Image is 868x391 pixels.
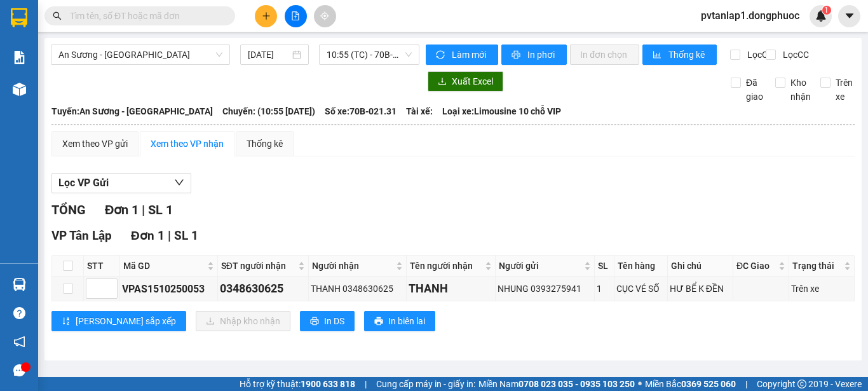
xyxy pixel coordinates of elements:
span: Người nhận [312,259,393,273]
img: warehouse-icon [13,278,26,291]
span: 10:55 (TC) - 70B-021.31 [327,45,412,64]
div: Trên xe [791,282,852,296]
span: SL 1 [148,202,173,217]
button: file-add [285,5,307,27]
span: Cung cấp máy in - giấy in: [376,377,475,391]
span: Lọc VP Gửi [58,175,109,191]
span: down [174,177,184,188]
div: 0348630625 [220,280,307,298]
div: CỤC VÉ SỐ [616,282,665,296]
button: sort-ascending[PERSON_NAME] sắp xếp [51,311,186,331]
span: Tài xế: [406,104,433,118]
span: 1 [824,6,829,15]
span: plus [262,11,271,20]
span: Loại xe: Limousine 10 chỗ VIP [442,104,561,118]
th: SL [595,256,614,277]
button: Lọc VP Gửi [51,173,191,193]
span: In DS [324,314,344,328]
div: VPAS1510250053 [122,281,215,297]
th: Ghi chú [668,256,733,277]
span: printer [512,50,522,60]
button: plus [255,5,277,27]
th: STT [84,256,120,277]
span: Kho nhận [785,76,816,104]
span: sync [436,50,447,60]
img: solution-icon [13,51,26,64]
button: aim [314,5,336,27]
span: | [745,377,747,391]
span: pvtanlap1.dongphuoc [691,8,810,24]
img: logo-vxr [11,8,27,27]
span: VP Tân Lập [51,228,112,243]
span: Thống kê [668,48,707,62]
span: Xuất Excel [452,74,493,88]
span: ĐC Giao [736,259,776,273]
span: In phơi [527,48,557,62]
span: Lọc CR [742,48,775,62]
button: downloadXuất Excel [428,71,503,92]
span: caret-down [844,10,855,22]
strong: 0708 023 035 - 0935 103 250 [519,379,635,389]
span: | [365,377,367,391]
span: [PERSON_NAME] sắp xếp [76,314,176,328]
div: HƯ BỂ K ĐỀN [670,282,731,296]
span: | [142,202,145,217]
span: Làm mới [452,48,488,62]
span: sort-ascending [62,317,71,327]
span: Lọc CC [778,48,811,62]
div: Xem theo VP gửi [62,137,128,151]
button: downloadNhập kho nhận [196,311,290,331]
div: THANH [409,280,493,298]
td: THANH [407,277,496,301]
span: search [53,11,62,20]
img: warehouse-icon [13,83,26,96]
span: printer [310,317,319,327]
span: ⚪️ [638,381,642,387]
div: 1 [597,282,611,296]
span: SĐT người nhận [221,259,296,273]
span: file-add [291,11,300,20]
b: Tuyến: An Sương - [GEOGRAPHIC_DATA] [51,106,213,116]
span: question-circle [13,307,25,319]
span: Đơn 1 [105,202,139,217]
span: TỔNG [51,202,86,217]
span: Trên xe [831,76,858,104]
span: Đơn 1 [131,228,165,243]
span: download [438,77,447,87]
span: Miền Bắc [645,377,736,391]
th: Tên hàng [614,256,668,277]
span: copyright [797,380,806,388]
span: Số xe: 70B-021.31 [325,104,397,118]
button: printerIn biên lai [364,311,435,331]
div: Thống kê [247,137,283,151]
span: Mã GD [123,259,205,273]
div: NHUNG 0393275941 [498,282,592,296]
span: An Sương - Tân Biên [58,45,222,64]
span: Chuyến: (10:55 [DATE]) [222,104,315,118]
span: Tên người nhận [410,259,482,273]
input: Tìm tên, số ĐT hoặc mã đơn [70,9,220,23]
span: In biên lai [388,314,425,328]
button: printerIn phơi [501,45,567,65]
sup: 1 [822,6,831,15]
span: notification [13,336,25,348]
div: THANH 0348630625 [311,282,404,296]
span: aim [320,11,329,20]
input: 15/10/2025 [248,48,290,62]
span: Miền Nam [478,377,635,391]
span: message [13,364,25,376]
td: VPAS1510250053 [120,277,218,301]
td: 0348630625 [218,277,309,301]
span: bar-chart [653,50,663,60]
div: Xem theo VP nhận [151,137,224,151]
button: printerIn DS [300,311,355,331]
span: SL 1 [174,228,198,243]
span: | [168,228,171,243]
span: Người gửi [499,259,581,273]
button: bar-chartThống kê [642,45,717,65]
span: Trạng thái [792,259,841,273]
span: printer [374,317,383,327]
strong: 0369 525 060 [681,379,736,389]
span: Đã giao [741,76,768,104]
img: icon-new-feature [815,10,827,22]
